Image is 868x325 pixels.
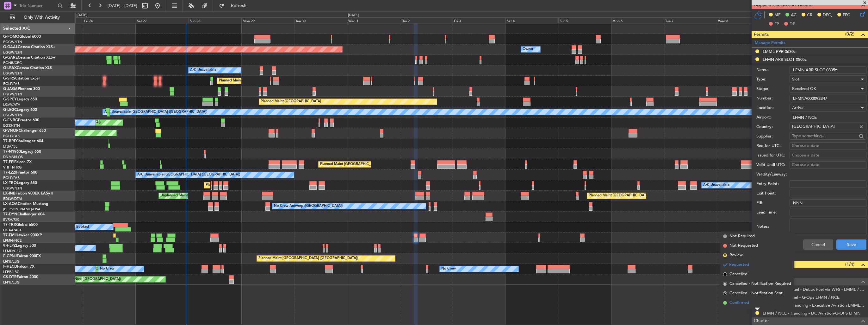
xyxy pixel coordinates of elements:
div: Planned Maint [GEOGRAPHIC_DATA] ([GEOGRAPHIC_DATA]) [219,76,319,86]
span: Only With Activity [16,15,67,20]
a: LX-INBFalcon 900EX EASy II [3,192,53,195]
a: LTBA/ISL [3,144,17,149]
a: EDLW/DTM [3,196,22,201]
span: F-HECD [3,265,17,269]
span: T7-EMI [3,233,15,237]
label: Airport: [756,114,790,121]
a: DNMM/LOS [3,155,23,159]
a: LMML / MLA - Handling - Executive Aviation LMML / MLA [763,303,865,308]
button: Only With Activity [7,12,69,22]
label: Lead Time: [756,209,790,216]
span: G-FOMO [3,35,19,39]
div: Wed 1 [347,17,400,23]
span: LX-TRO [3,181,17,185]
a: LFPB/LBG [3,270,20,274]
span: AC [791,12,797,18]
span: T7-N1960 [3,150,21,154]
div: Tue 30 [294,17,347,23]
span: T7-BRE [3,139,16,143]
span: G-SIRS [3,77,15,80]
label: Req for UTC: [756,143,790,149]
a: EGGW/LTN [3,40,22,44]
div: Choose a date [792,162,864,168]
span: (1/4) [845,261,854,268]
span: DP [790,21,795,28]
span: 9H-LPZ [3,244,16,248]
span: G-GARE [3,56,18,60]
label: Location: [756,105,790,111]
a: G-LEGCLegacy 600 [3,108,37,112]
a: LFPB/LBG [3,259,20,264]
div: Unplanned Maint Roma (Ciampino) [160,191,217,201]
a: LFMN/NCE [3,238,22,243]
label: Notes: [756,224,790,230]
span: R [723,253,727,257]
div: A/C Unavailable [703,181,729,190]
label: Name: [756,67,790,73]
a: EGLF/FAB [3,81,20,86]
div: Planned Maint Nice ([GEOGRAPHIC_DATA]) [50,275,121,284]
div: No Crew [100,264,115,274]
div: Owner [523,45,533,54]
div: Wed 8 [717,17,770,23]
a: G-JAGAPhenom 300 [3,87,40,91]
span: G-LEGC [3,108,17,112]
span: Arrival [792,105,804,111]
a: G-SIRSCitation Excel [3,77,40,80]
input: NNN [790,199,866,207]
a: G-GARECessna Citation XLS+ [3,56,55,60]
span: G-VNOR [3,129,19,133]
a: LMML / MLA - Fuel - DeLux Fuel via WFS - LMML / MLA [763,287,865,292]
a: EGNR/CEG [3,61,22,65]
span: G-LEAX [3,66,17,70]
div: No Crew [441,264,456,274]
span: S [723,291,727,295]
label: Validity/Leeway: [756,171,790,178]
a: LFMD/CEQ [3,249,22,253]
a: EGGW/LTN [3,50,22,55]
div: A/C Unavailable [190,66,216,75]
div: Choose a date [792,143,864,149]
a: F-HECDFalcon 7X [3,265,34,269]
label: FIR: [756,200,790,206]
span: Not Required [729,233,755,239]
div: Planned Maint [GEOGRAPHIC_DATA] [261,97,321,106]
span: [DATE] - [DATE] [108,3,137,9]
span: Permits [754,31,769,38]
span: Cancelled - Notification Required [729,281,791,287]
span: LX-INB [3,192,15,195]
a: T7-LZZIPraetor 600 [3,171,37,175]
span: G-JAGA [3,87,18,91]
a: EGGW/LTN [3,113,22,118]
span: T7-LZZI [3,171,16,175]
label: Supplier: [756,133,790,140]
a: T7-DYNChallenger 604 [3,213,45,216]
div: No Crew Antwerp ([GEOGRAPHIC_DATA]) [274,201,343,211]
a: LGAV/ATH [3,102,20,107]
span: Requested [729,262,749,268]
div: LMML PPR 0630z [763,49,796,54]
a: EGLF/FAB [3,134,20,138]
div: Fri 26 [83,17,136,23]
label: Type: [756,76,790,83]
button: Cancel [803,239,833,250]
span: Dispatch Checks and Weather [754,2,814,9]
button: Save [836,239,866,250]
span: (0/2) [845,31,854,37]
input: Type something... [792,131,857,141]
div: A/C Unavailable [GEOGRAPHIC_DATA] ([GEOGRAPHIC_DATA]) [104,107,207,117]
button: Refresh [216,1,254,11]
a: LFMN / NCE - Fuel - G-Ops LFMN / NCE [763,295,840,300]
div: Choose a date [792,152,864,159]
a: T7-FFIFalcon 7X [3,160,32,164]
a: Manage Permits [755,40,785,46]
div: Planned Maint [GEOGRAPHIC_DATA] ([GEOGRAPHIC_DATA]) [206,181,305,190]
a: G-VNORChallenger 650 [3,129,46,133]
a: EGLF/FAB [3,175,20,180]
div: Sun 5 [558,17,611,23]
span: Cancelled - Notification Sent [729,290,783,296]
div: A/C Unavailable [GEOGRAPHIC_DATA] ([GEOGRAPHIC_DATA]) [137,170,240,180]
span: Review [729,252,743,258]
span: Cancelled [729,271,747,277]
label: Country: [756,124,790,130]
